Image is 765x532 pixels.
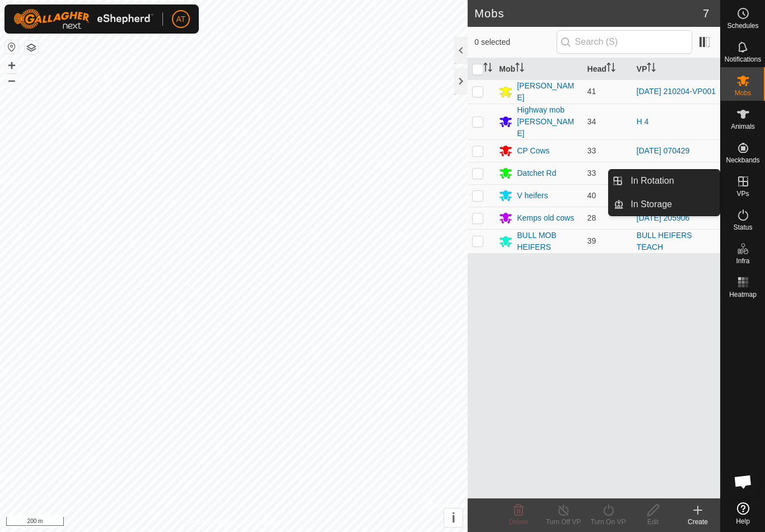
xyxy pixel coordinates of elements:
[509,518,529,526] span: Delete
[607,64,615,73] p-sorticon: Activate to sort
[631,174,674,188] span: In Rotation
[583,58,632,80] th: Head
[587,87,596,96] span: 41
[245,517,278,528] a: Contact Us
[176,13,186,25] span: AT
[631,198,672,211] span: In Storage
[726,465,760,498] div: Open chat
[637,213,690,222] a: [DATE] 205906
[637,117,649,126] a: H 4
[541,517,586,527] div: Turn Off VP
[624,170,720,192] a: In Rotation
[517,190,548,202] div: V heifers
[5,73,18,87] button: –
[637,87,716,96] a: [DATE] 210204-VP001
[609,170,720,192] li: In Rotation
[587,117,596,126] span: 34
[675,517,720,527] div: Create
[731,123,755,130] span: Animals
[5,59,18,72] button: +
[736,258,749,264] span: Infra
[483,64,492,73] p-sorticon: Activate to sort
[587,236,596,245] span: 39
[517,145,549,157] div: CP Cows
[733,224,752,231] span: Status
[587,146,596,155] span: 33
[587,213,596,222] span: 28
[609,193,720,216] li: In Storage
[736,190,749,197] span: VPs
[557,30,692,54] input: Search (S)
[517,230,578,253] div: BULL MOB HEIFERS
[517,212,574,224] div: Kemps old cows
[703,5,709,22] span: 7
[727,22,758,29] span: Schedules
[647,64,656,73] p-sorticon: Activate to sort
[190,517,232,528] a: Privacy Policy
[451,510,455,525] span: i
[637,146,690,155] a: [DATE] 070429
[517,80,578,104] div: [PERSON_NAME]
[25,41,38,54] button: Map Layers
[624,193,720,216] a: In Storage
[587,191,596,200] span: 40
[587,169,596,178] span: 33
[632,58,720,80] th: VP
[474,7,703,20] h2: Mobs
[736,518,750,525] span: Help
[637,169,690,178] a: [DATE] 172923
[5,40,18,54] button: Reset Map
[474,36,556,48] span: 0 selected
[729,291,757,298] span: Heatmap
[726,157,759,164] span: Neckbands
[631,517,675,527] div: Edit
[586,517,631,527] div: Turn On VP
[735,90,751,96] span: Mobs
[725,56,761,63] span: Notifications
[721,498,765,529] a: Help
[637,231,692,251] a: BULL HEIFERS TEACH
[515,64,524,73] p-sorticon: Activate to sort
[444,508,463,527] button: i
[495,58,582,80] th: Mob
[517,167,556,179] div: Datchet Rd
[13,9,153,29] img: Gallagher Logo
[517,104,578,139] div: Highway mob [PERSON_NAME]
